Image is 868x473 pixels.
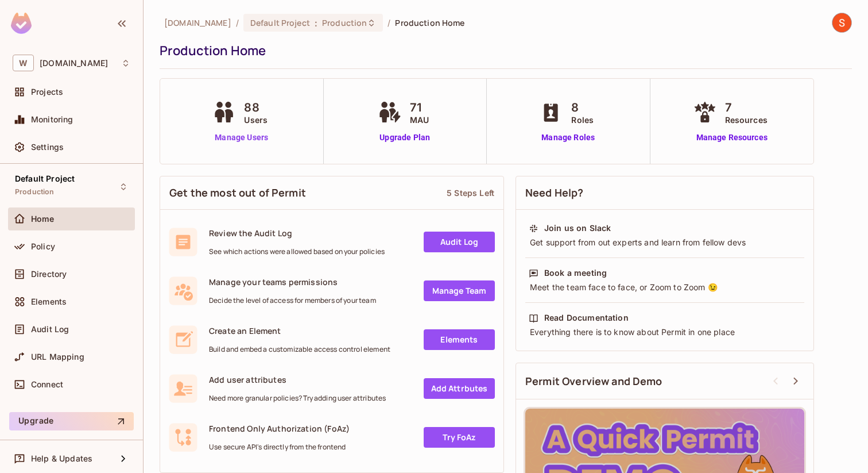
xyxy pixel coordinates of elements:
span: URL Mapping [31,352,84,362]
span: Decide the level of access for members of your team [209,296,376,305]
span: Policy [31,242,55,251]
span: See which actions were allowed based on your policies [209,247,385,256]
span: 71 [410,99,429,116]
span: Manage your teams permissions [209,276,376,287]
span: Get the most out of Permit [169,186,306,200]
span: Default Project [250,17,310,28]
a: Manage Team [424,280,495,301]
span: Home [31,214,55,224]
span: Build and embed a customizable access control element [209,345,390,354]
span: Need Help? [525,186,584,200]
a: Add Attrbutes [424,378,495,399]
span: Production [15,187,55,197]
div: Everything there is to know about Permit in one place [529,326,801,338]
span: Default Project [15,174,75,183]
span: Use secure API's directly from the frontend [209,443,350,452]
div: Join us on Slack [544,222,611,234]
span: Settings [31,143,64,152]
div: 5 Steps Left [447,187,494,198]
div: Book a meeting [544,267,607,279]
span: 8 [571,99,594,116]
img: Shubhang Singhal [832,13,851,32]
span: 88 [244,99,268,116]
a: Audit Log [424,232,495,252]
a: Manage Resources [691,132,773,144]
span: Directory [31,270,67,279]
a: Try FoAz [424,427,495,448]
span: Audit Log [31,325,69,334]
button: Upgrade [9,412,134,430]
div: Production Home [160,42,846,59]
span: Create an Element [209,325,390,336]
span: the active workspace [164,17,231,28]
span: MAU [410,114,429,126]
span: Production [322,17,367,28]
a: Elements [424,329,495,350]
span: Users [244,114,268,126]
span: Review the Audit Log [209,228,385,239]
span: Need more granular policies? Try adding user attributes [209,394,386,403]
span: Frontend Only Authorization (FoAz) [209,423,350,434]
li: / [387,17,390,28]
div: Meet the team face to face, or Zoom to Zoom 😉 [529,282,801,293]
span: Roles [571,114,594,126]
span: W [13,55,34,71]
div: Read Documentation [544,312,629,324]
img: SReyMgAAAABJRU5ErkJggg== [11,13,32,34]
span: Connect [31,380,63,389]
div: Get support from out experts and learn from fellow devs [529,237,801,248]
li: / [236,17,239,28]
span: Help & Updates [31,454,92,463]
span: Add user attributes [209,374,386,385]
span: Resources [725,114,768,126]
span: : [314,18,318,28]
span: Production Home [395,17,464,28]
span: 7 [725,99,768,116]
a: Manage Users [210,132,273,144]
a: Upgrade Plan [375,132,435,144]
span: Projects [31,87,63,97]
span: Workspace: withpronto.com [40,59,108,68]
a: Manage Roles [537,132,599,144]
span: Elements [31,297,67,306]
span: Permit Overview and Demo [525,374,662,389]
span: Monitoring [31,115,73,124]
